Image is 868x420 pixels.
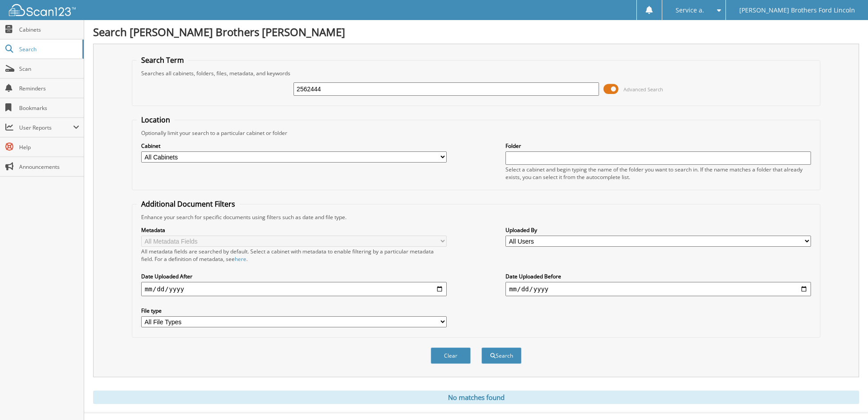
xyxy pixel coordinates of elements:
label: Date Uploaded After [141,273,447,280]
label: Metadata [141,226,447,234]
img: scan123-logo-white.svg [9,4,76,16]
span: [PERSON_NAME] Brothers Ford Lincoln [739,8,855,13]
button: Search [481,347,522,364]
div: All metadata fields are searched by default. Select a cabinet with metadata to enable filtering b... [141,248,447,263]
span: Advanced Search [623,86,663,93]
span: Cabinets [19,26,79,33]
button: Clear [431,347,471,364]
span: Scan [19,65,79,73]
label: Cabinet [141,142,447,150]
div: Optionally limit your search to a particular cabinet or folder [137,129,815,137]
span: Help [19,143,79,151]
div: Select a cabinet and begin typing the name of the folder you want to search in. If the name match... [505,166,811,181]
span: Search [19,45,78,53]
span: User Reports [19,124,73,131]
span: Bookmarks [19,104,79,112]
span: Reminders [19,85,79,92]
legend: Additional Document Filters [137,199,240,209]
div: Searches all cabinets, folders, files, metadata, and keywords [137,69,815,77]
label: Uploaded By [505,226,811,234]
h1: Search [PERSON_NAME] Brothers [PERSON_NAME] [93,24,859,39]
label: Date Uploaded Before [505,273,811,280]
legend: Search Term [137,55,188,65]
label: Folder [505,142,811,150]
a: here [235,255,246,263]
div: Enhance your search for specific documents using filters such as date and file type. [137,213,815,221]
div: No matches found [93,391,859,404]
input: end [505,282,811,296]
label: File type [141,307,447,314]
input: start [141,282,447,296]
legend: Location [137,115,175,125]
span: Service a. [676,8,704,13]
span: Announcements [19,163,79,171]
